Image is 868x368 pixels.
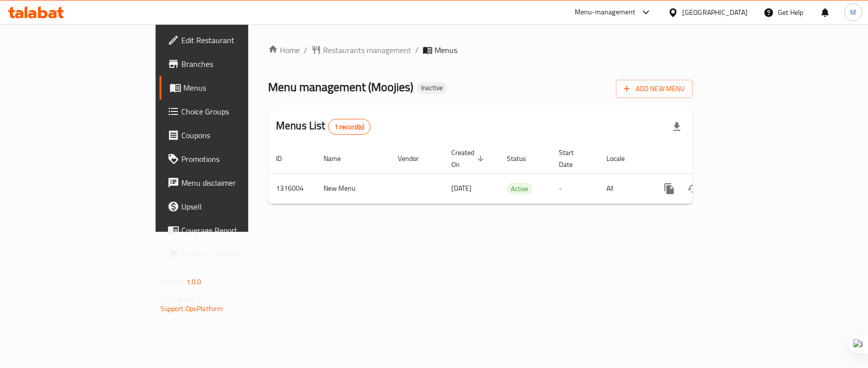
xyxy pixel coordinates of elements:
div: Export file [665,115,689,139]
td: New Menu [316,173,390,204]
div: Inactive [417,82,447,94]
span: Menus [183,82,293,94]
button: Add New Menu [616,80,693,98]
span: Vendor [398,153,432,164]
span: Active [507,183,532,195]
div: Menu-management [575,6,636,18]
a: Menu disclaimer [160,171,301,195]
a: Choice Groups [160,100,301,123]
span: Edit Restaurant [181,34,293,46]
span: Menu management ( Moojies ) [268,76,413,98]
a: Coverage Report [160,218,301,242]
span: 1 record(s) [328,122,371,132]
button: Change Status [681,177,705,201]
a: Restaurants management [311,44,411,56]
a: Grocery Checklist [160,242,301,266]
span: Status [507,153,539,164]
a: Menus [160,76,301,100]
a: Promotions [160,147,301,171]
span: Start Date [559,147,587,170]
th: Actions [650,144,760,174]
nav: breadcrumb [268,44,693,56]
h2: Menus List [276,118,371,135]
span: Name [324,153,354,164]
span: 1.0.0 [186,275,202,288]
span: Add New Menu [624,83,685,95]
span: Version: [161,275,185,288]
span: Restaurants management [323,44,411,56]
a: Branches [160,52,301,76]
span: Grocery Checklist [181,248,293,260]
span: Branches [181,58,293,70]
span: Menu disclaimer [181,177,293,189]
a: Upsell [160,195,301,218]
span: M [850,7,856,18]
span: Coverage Report [181,224,293,236]
span: Locale [606,153,638,164]
div: Total records count [328,119,371,135]
span: Choice Groups [181,105,293,117]
li: / [304,44,307,56]
a: Coupons [160,123,301,147]
span: Menus [434,44,457,56]
span: [DATE] [451,182,472,195]
span: Coupons [181,129,293,141]
div: [GEOGRAPHIC_DATA] [682,7,748,18]
span: Created On [451,147,487,170]
button: more [657,177,681,201]
a: Support.OpsPlatform [161,302,223,315]
td: - [551,173,598,204]
span: Promotions [181,153,293,165]
span: Get support on: [161,292,206,305]
td: All [598,173,650,204]
li: / [415,44,419,56]
span: Inactive [417,84,447,92]
span: ID [276,153,295,164]
a: Edit Restaurant [160,28,301,52]
span: Upsell [181,201,293,212]
table: enhanced table [268,144,760,204]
